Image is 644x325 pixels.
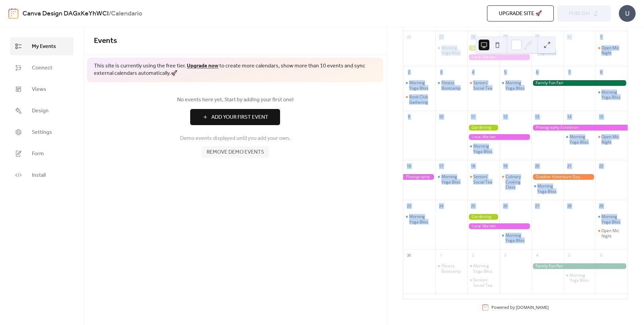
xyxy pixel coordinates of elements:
[533,202,541,210] div: 27
[467,125,499,130] div: Gardening Workshop
[22,7,109,20] a: Canva Design DAGxKeYhWCI
[435,80,468,91] div: Fitness Bootcamp
[437,68,445,76] div: 3
[180,134,290,143] span: Demo events displayed until you add your own.
[437,252,445,259] div: 1
[94,62,376,77] span: This site is currently using the free tier. to create more calendars, show more than 10 events an...
[469,202,477,210] div: 25
[441,263,465,274] div: Fitness Bootcamp
[190,109,280,125] button: Add Your First Event
[533,162,541,170] div: 20
[10,59,73,77] a: Connect
[467,80,499,91] div: Seniors' Social Tea
[441,80,465,91] div: Fitness Bootcamp
[409,214,433,224] div: Morning Yoga Bliss
[202,146,269,158] button: Remove demo events
[531,80,628,86] div: Family Fun Fair
[111,7,142,20] b: Calendario
[491,305,549,310] div: Powered by
[473,277,497,288] div: Seniors' Social Tea
[501,34,509,41] div: 29
[437,202,445,210] div: 24
[32,64,52,72] span: Connect
[473,144,497,154] div: Morning Yoga Bliss
[32,107,49,115] span: Design
[601,228,625,238] div: Open Mic Night
[501,113,509,120] div: 12
[595,45,628,56] div: Open Mic Night
[94,109,376,125] a: Add Your First Event
[10,123,73,141] a: Settings
[403,94,435,105] div: Book Club Gathering
[403,80,435,91] div: Morning Yoga Bliss
[501,252,509,259] div: 3
[597,252,605,259] div: 6
[595,134,628,145] div: Open Mic Night
[467,263,499,274] div: Morning Yoga Bliss
[435,174,468,184] div: Morning Yoga Bliss
[566,34,573,41] div: 31
[499,233,532,243] div: Morning Yoga Bliss
[516,305,549,310] a: [DOMAIN_NAME]
[467,54,531,60] div: Local Market
[467,45,499,51] div: Gardening Workshop
[207,148,264,156] span: Remove demo events
[533,68,541,76] div: 6
[566,202,573,210] div: 28
[595,90,628,100] div: Morning Yoga Bliss
[473,80,497,91] div: Seniors' Social Tea
[601,134,625,145] div: Open Mic Night
[467,174,499,184] div: Seniors' Social Tea
[499,174,532,190] div: Culinary Cooking Class
[597,162,605,170] div: 22
[469,34,477,41] div: 28
[403,214,435,224] div: Morning Yoga Bliss
[537,183,561,194] div: Morning Yoga Bliss
[566,113,573,120] div: 14
[435,45,468,56] div: Morning Yoga Bliss
[187,61,218,71] a: Upgrade now
[437,162,445,170] div: 17
[10,37,73,55] a: My Events
[32,86,46,94] span: Views
[531,263,628,269] div: Family Fun Fair
[601,90,625,100] div: Morning Yoga Bliss
[601,214,625,224] div: Morning Yoga Bliss
[566,162,573,170] div: 21
[469,252,477,259] div: 2
[10,102,73,120] a: Design
[10,80,73,98] a: Views
[109,7,111,20] b: /
[563,273,596,283] div: Morning Yoga Bliss
[32,171,46,179] span: Install
[473,263,497,274] div: Morning Yoga Bliss
[211,113,268,121] span: Add Your First Event
[467,277,499,288] div: Seniors' Social Tea
[441,174,465,184] div: Morning Yoga Bliss
[405,202,413,210] div: 23
[469,68,477,76] div: 4
[601,45,625,56] div: Open Mic Night
[597,202,605,210] div: 29
[501,68,509,76] div: 5
[566,252,573,259] div: 5
[595,214,628,224] div: Morning Yoga Bliss
[531,183,563,194] div: Morning Yoga Bliss
[32,128,52,137] span: Settings
[619,5,636,22] div: U
[531,125,628,130] div: Photography Exhibition
[467,214,499,220] div: Gardening Workshop
[467,223,531,229] div: Local Market
[10,145,73,163] a: Form
[467,144,499,154] div: Morning Yoga Bliss
[563,134,596,145] div: Morning Yoga Bliss
[405,34,413,41] div: 26
[487,5,554,21] button: Upgrade site 🚀
[32,150,44,158] span: Form
[405,113,413,120] div: 9
[94,34,117,48] span: Events
[597,113,605,120] div: 15
[505,174,529,190] div: Culinary Cooking Class
[10,166,73,184] a: Install
[94,96,376,104] span: No events here yet. Start by adding your first one!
